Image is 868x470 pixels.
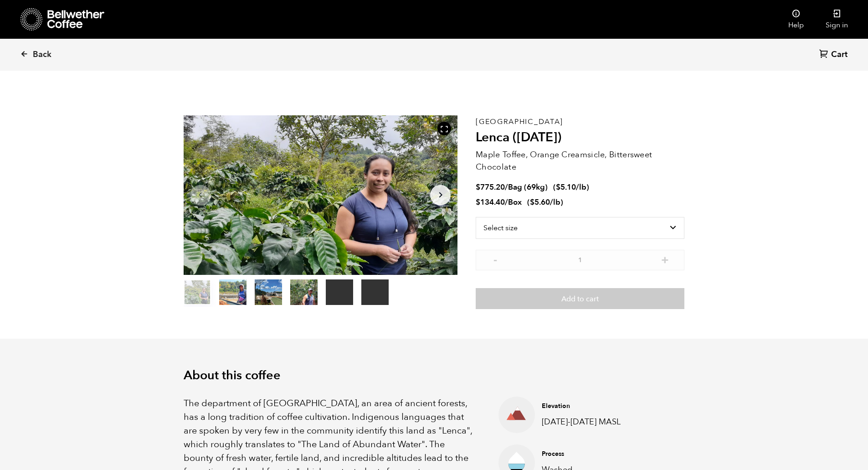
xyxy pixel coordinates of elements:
[476,182,480,192] span: $
[556,182,576,192] bdi: 5.10
[476,197,480,207] span: $
[659,254,671,263] button: +
[553,182,589,192] span: ( )
[476,149,684,173] p: Maple Toffee, Orange Creamsicle, Bittersweet Chocolate
[476,197,505,207] bdi: 134.40
[184,368,685,383] h2: About this coffee
[476,182,505,192] bdi: 775.20
[476,130,684,145] h2: Lenca ([DATE])
[489,254,501,263] button: -
[505,197,508,207] span: /
[326,279,353,305] video: Your browser does not support the video tag.
[542,449,670,459] h4: Process
[819,49,850,61] a: Cart
[505,182,508,192] span: /
[556,182,560,192] span: $
[476,288,684,309] button: Add to cart
[542,402,670,411] h4: Elevation
[831,49,847,60] span: Cart
[33,49,51,60] span: Back
[508,197,522,207] span: Box
[542,416,670,428] p: [DATE]-[DATE] MASL
[361,279,389,305] video: Your browser does not support the video tag.
[527,197,563,207] span: ( )
[550,197,560,207] span: /lb
[530,197,534,207] span: $
[576,182,586,192] span: /lb
[530,197,550,207] bdi: 5.60
[508,182,548,192] span: Bag (69kg)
